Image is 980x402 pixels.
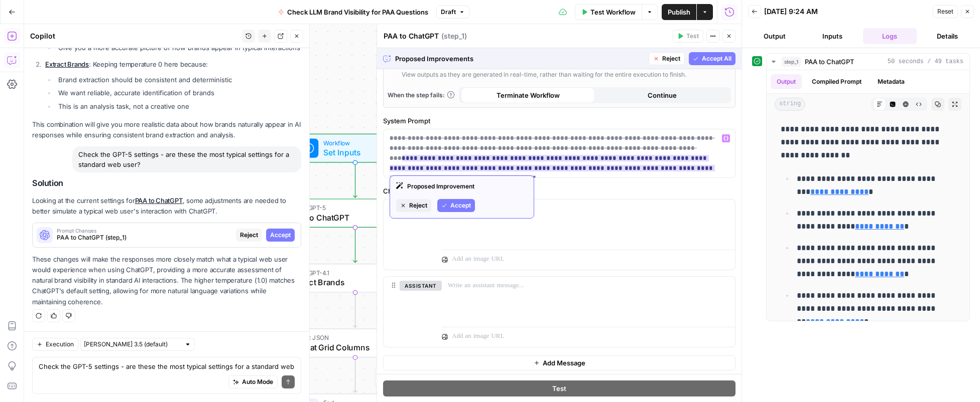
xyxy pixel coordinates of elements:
div: LLM · GPT-5PAA to ChatGPTStep 1 [262,198,449,228]
button: Details [921,28,974,44]
g: Edge from step_3 to end [353,357,357,392]
span: Test Workflow [590,7,636,17]
li: We want reliable, accurate identification of brands [56,88,301,98]
span: Continue [648,90,677,100]
span: Proposed Improvements [395,54,645,64]
textarea: PAA to ChatGPT [384,31,439,41]
span: Publish [668,7,690,17]
button: assistant [400,281,442,291]
p: : Keeping temperature 0 here because: [45,59,301,70]
label: Chat [383,186,736,196]
button: Auto Mode [228,375,278,388]
button: Test [673,30,703,43]
span: Draft [441,8,456,17]
label: System Prompt [383,116,736,126]
div: LLM · GPT-4.1Extract BrandsStep 2 [262,264,449,293]
h2: Solution [32,178,301,188]
button: Inputs [806,28,860,44]
div: WorkflowSet InputsInputs [262,134,449,163]
a: PAA to ChatGPT [135,196,183,205]
span: string [775,98,805,111]
p: This combination will give you more realistic data about how brands naturally appear in AI respon... [32,119,301,140]
button: Test Workflow [575,4,642,20]
span: Accept [270,231,291,240]
button: Accept [266,229,295,242]
span: Reject [662,54,680,63]
button: Execution [32,338,78,351]
div: Format JSONFormat Grid ColumnsStep 3 [262,329,449,358]
button: Logs [863,28,917,44]
g: Edge from step_2 to step_3 [353,292,357,327]
a: When the step fails: [388,91,455,100]
span: Accept [450,201,471,210]
span: Terminate Workflow [497,90,560,100]
span: Auto Mode [242,377,273,386]
button: 50 seconds / 49 tasks [767,54,969,70]
button: Reject [236,229,262,242]
button: Check LLM Brand Visibility for PAA Questions [272,4,434,20]
li: This is an analysis task, not a creative one [56,101,301,111]
div: 50 seconds / 49 tasks [767,70,969,321]
span: 50 seconds / 49 tasks [888,57,963,66]
g: Edge from step_1 to step_2 [353,228,357,263]
p: These changes will make the responses more closely match what a typical web user would experience... [32,254,301,307]
span: Test [686,32,699,41]
span: Execution [46,340,74,349]
div: Check the GPT-5 settings - are these the most typical settings for a standard web user? [72,146,301,172]
p: Looking at the current settings for , some adjustments are needed to better simulate a typical we... [32,195,301,217]
span: Set Inputs [323,146,383,158]
button: Reject [649,52,685,65]
button: Output [748,28,802,44]
span: PAA to ChatGPT [805,57,854,67]
a: Extract Brands [45,60,89,68]
span: Reject [240,231,258,240]
button: Accept [437,199,475,212]
li: Brand extraction should be consistent and deterministic [56,75,301,85]
button: Continue [595,87,729,103]
span: ( step_1 ) [441,31,467,41]
div: Copilot [30,31,239,41]
span: Prompt Changes [57,228,232,233]
button: Compiled Prompt [806,74,868,89]
span: Extract Brands [290,276,416,288]
button: Reject [396,199,431,212]
span: Workflow [323,138,383,147]
span: LLM · GPT-5 [290,203,417,213]
span: Format Grid Columns [290,341,416,353]
input: Claude Sonnet 3.5 (default) [84,339,180,349]
span: PAA to ChatGPT [290,212,417,224]
span: Accept All [702,54,731,63]
div: Proposed Improvement [396,182,528,191]
button: Publish [662,4,696,20]
span: Add Message [543,358,585,368]
span: step_1 [782,57,801,67]
button: Test [383,380,736,396]
span: Check LLM Brand Visibility for PAA Questions [287,7,428,17]
span: PAA to ChatGPT (step_1) [57,233,232,242]
span: LLM · GPT-4.1 [290,268,416,277]
span: Reject [409,201,427,210]
button: Output [771,74,802,89]
button: Reset [933,5,958,18]
button: Add Message [383,355,736,370]
div: View outputs as they are generated in real-time, rather than waiting for the entire execution to ... [402,70,686,79]
span: Reset [937,7,953,16]
button: Draft [436,6,469,19]
button: Accept All [689,52,736,65]
span: Test [552,383,566,393]
span: Format JSON [290,333,416,342]
g: Edge from start to step_1 [353,162,357,197]
button: Metadata [872,74,911,89]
